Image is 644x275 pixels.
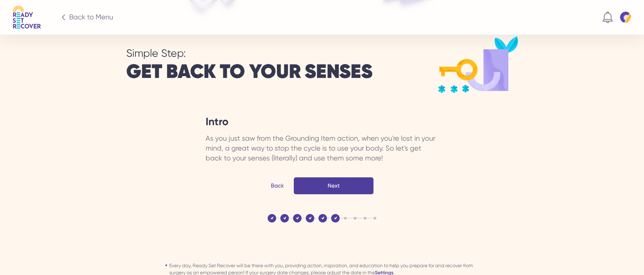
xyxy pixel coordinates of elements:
img: Key [438,36,518,93]
div: Next [294,177,373,194]
div: Intro [206,115,438,134]
div: As you just saw from the Grounding Item action, when you're lost in your mind, a great way to sto... [206,134,438,163]
img: Big arrow icn [61,14,66,20]
div: Back to Menu [69,12,113,22]
img: Logo [13,6,41,29]
a: Big arrow icn Back to Menu [41,12,113,22]
img: Star [165,264,167,266]
div: Back [271,182,284,190]
img: Default profile pic 7 [620,12,631,23]
div: Get Back to Your Senses [126,62,372,81]
div: Simple Step: [126,48,372,59]
img: Notification [602,12,613,23]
